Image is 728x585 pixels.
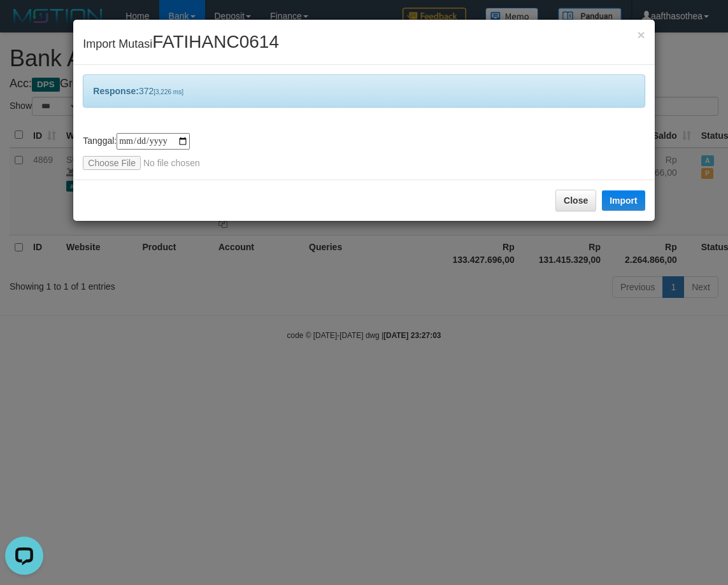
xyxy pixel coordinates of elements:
button: Open LiveChat chat widget [5,5,43,43]
button: Import [602,190,645,211]
div: 372 [83,74,645,108]
button: Close [637,28,645,41]
div: Tanggal: [83,133,645,170]
span: FATIHANC0614 [152,32,279,52]
button: Close [555,190,596,211]
b: Response: [93,86,139,96]
span: × [637,27,645,42]
span: [3,226 ms] [153,88,183,95]
span: Import Mutasi [83,38,279,50]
